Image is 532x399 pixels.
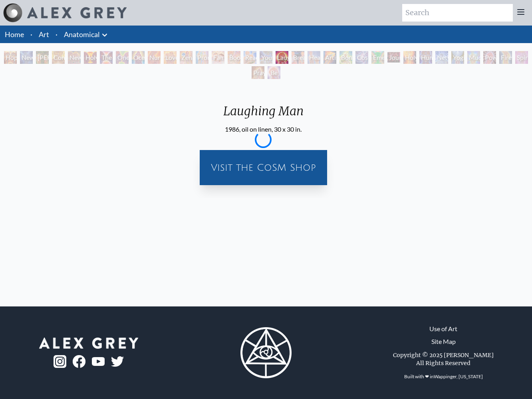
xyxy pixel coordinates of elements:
a: Wappinger, [US_STATE] [434,373,483,379]
div: Networks [435,51,448,64]
div: Praying Hands [252,66,264,79]
div: Cosmic Lovers [355,51,368,64]
img: youtube-logo.png [92,357,105,366]
input: Search [402,4,513,22]
div: Firewalking [499,51,512,64]
a: Art [39,29,49,40]
div: Mudra [467,51,480,64]
div: Hope [4,51,17,64]
div: Emerald Grail [371,51,384,64]
div: Built with ❤ in [401,370,486,383]
div: Journey of the Wounded Healer [387,51,400,64]
div: Laughing Man [217,104,310,124]
div: Breathing [292,51,304,64]
div: Zena Lotus [180,51,193,64]
a: Use of Art [429,324,457,334]
div: Boo-boo [228,51,240,64]
div: Love Circuit [164,51,177,64]
div: Nursing [148,51,161,64]
div: One Taste [116,51,129,64]
div: Reading [244,51,256,64]
img: fb-logo.png [73,355,85,368]
div: Holy Grail [84,51,97,64]
img: twitter-logo.png [111,356,124,367]
div: Family [212,51,224,64]
a: Anatomical [64,29,100,40]
div: Artist's Hand [324,51,336,64]
div: Human Geometry [419,51,432,64]
div: Yogi & the Möbius Sphere [451,51,464,64]
div: Power to the Peaceful [483,51,496,64]
div: 1986, oil on linen, 30 x 30 in. [217,124,310,134]
div: Spirit Animates the Flesh [515,51,528,64]
div: New Man New Woman [68,51,81,64]
div: Bond [339,51,352,64]
div: Holy Fire [403,51,416,64]
div: Healing [308,51,320,64]
div: Ocean of Love Bliss [132,51,145,64]
div: New Man [DEMOGRAPHIC_DATA]: [DEMOGRAPHIC_DATA] Mind [20,51,33,64]
div: Copyright © 2025 [PERSON_NAME] [393,351,494,359]
a: Site Map [431,337,456,346]
a: Home [5,30,24,39]
div: Laughing Man [276,51,288,64]
div: The Kiss [100,51,113,64]
div: All Rights Reserved [416,359,470,367]
div: Contemplation [52,51,65,64]
div: Promise [196,51,208,64]
a: Visit the CoSM Shop [204,155,322,180]
img: ig-logo.png [54,355,66,368]
li: · [52,26,61,43]
li: · [27,26,36,43]
div: Be a Good Human Being [268,66,280,79]
div: [PERSON_NAME] & Eve [36,51,49,64]
div: Young & Old [260,51,272,64]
